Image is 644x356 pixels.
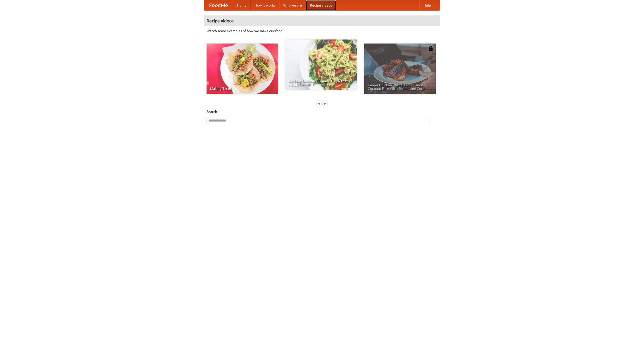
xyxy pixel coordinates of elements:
img: 483408.png [428,46,433,51]
span: An Easy, Summery Tomato Pasta That's Ready for Fall [289,79,353,86]
span: Making Tacos [210,87,274,90]
div: » [323,100,327,107]
a: Help [419,0,435,10]
a: FoodMe [204,0,233,10]
a: Home [233,0,251,10]
a: An Easy, Summery Tomato Pasta That's Ready for Fall [285,39,357,90]
a: Recipe videos [306,0,336,10]
a: Who we are [279,0,306,10]
a: Making Tacos [207,44,278,94]
h4: Recipe videos [204,16,440,26]
h5: Search [207,109,437,114]
p: Watch some examples of how we make our food! [207,28,437,33]
a: How it works [251,0,279,10]
div: « [317,100,321,107]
